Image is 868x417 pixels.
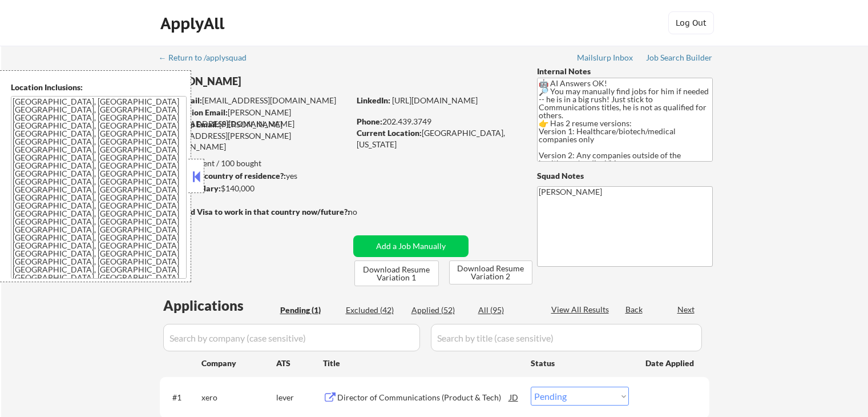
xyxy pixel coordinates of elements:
div: Mailslurp Inbox [577,54,634,62]
div: Next [677,304,696,315]
div: Company [201,358,276,369]
div: View All Results [551,304,612,315]
div: Director of Communications (Product & Tech) [337,392,510,403]
strong: Phone: [357,117,382,126]
div: Title [323,358,520,369]
div: [PERSON_NAME][EMAIL_ADDRESS][DOMAIN_NAME] [160,107,349,129]
div: Applications [163,299,276,312]
div: ← Return to /applysquad [159,54,257,62]
button: Add a Job Manually [353,235,469,257]
div: [GEOGRAPHIC_DATA], [US_STATE] [357,127,518,150]
div: Status [531,352,629,373]
div: Location Inclusions: [11,82,187,93]
div: 52 sent / 100 bought [159,158,349,169]
a: ← Return to /applysquad [159,53,257,65]
button: Download Resume Variation 2 [449,260,532,284]
div: Job Search Builder [646,54,713,62]
div: 202.439.3749 [357,116,518,127]
div: [PERSON_NAME][EMAIL_ADDRESS][PERSON_NAME][DOMAIN_NAME] [160,119,349,153]
input: Search by title (case sensitive) [431,324,702,351]
strong: Current Location: [357,128,422,138]
div: Excluded (42) [346,304,403,316]
div: no [348,206,381,218]
div: yes [159,170,346,182]
a: Job Search Builder [646,53,713,65]
div: $140,000 [159,183,349,194]
button: Download Resume Variation 1 [354,260,439,286]
div: ATS [276,358,323,369]
div: lever [276,392,323,403]
div: JD [508,387,520,407]
div: #1 [172,392,192,403]
div: xero [201,392,276,403]
div: Back [625,304,644,315]
div: Internal Notes [537,66,713,77]
a: Mailslurp Inbox [577,53,634,65]
div: All (95) [478,304,535,316]
div: [EMAIL_ADDRESS][DOMAIN_NAME] [160,95,349,106]
div: [PERSON_NAME] [160,74,394,89]
a: [URL][DOMAIN_NAME] [392,95,478,105]
div: Squad Notes [537,170,713,182]
div: Applied (52) [411,304,469,316]
div: Pending (1) [280,304,337,316]
div: ApplyAll [160,14,228,33]
strong: Can work in country of residence?: [159,171,286,181]
button: Log Out [668,11,714,34]
strong: LinkedIn: [357,95,390,105]
strong: Will need Visa to work in that country now/future?: [160,207,350,216]
input: Search by company (case sensitive) [163,324,420,351]
div: Date Applied [645,358,696,369]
